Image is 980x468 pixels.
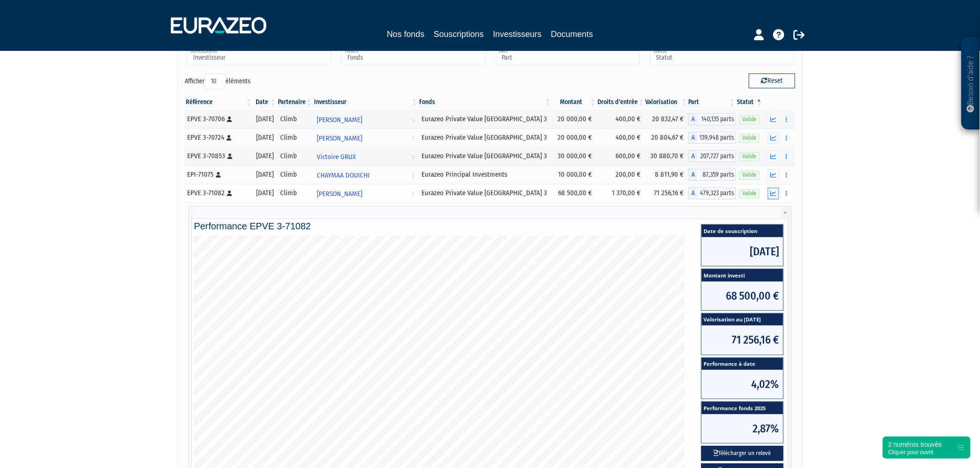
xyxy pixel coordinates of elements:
[277,110,313,129] td: Climb
[688,94,736,110] th: Part: activer pour trier la colonne par ordre croissant
[421,114,548,124] div: Eurazeo Private Value [GEOGRAPHIC_DATA] 3
[552,184,597,203] td: 68 500,00 €
[277,147,313,166] td: Climb
[317,167,370,184] span: CHAYMAA DOUICHI
[421,151,548,161] div: Eurazeo Private Value [GEOGRAPHIC_DATA] 3
[187,151,250,161] div: EPVE 3-70853
[256,114,274,124] div: [DATE]
[313,147,418,166] a: Victoire GRUX
[187,133,250,142] div: EPVE 3-70724
[313,184,418,203] a: [PERSON_NAME]
[597,147,645,166] td: 600,00 €
[697,150,736,162] span: 207,727 parts
[411,111,415,129] i: Voir l'investisseur
[227,117,232,122] i: [Français] Personne physique
[645,110,688,129] td: 20 832,47 €
[277,184,313,203] td: Climb
[739,134,760,142] span: Valide
[194,221,786,231] h4: Performance EPVE 3-71082
[313,94,418,110] th: Investisseur: activer pour trier la colonne par ordre croissant
[597,184,645,203] td: 1 370,00 €
[313,110,418,129] a: [PERSON_NAME]
[171,17,266,34] img: 1732889491-logotype_eurazeo_blanc_rvb.png
[277,129,313,147] td: Climb
[702,358,783,370] span: Performance à date
[411,130,415,147] i: Voir l'investisseur
[205,74,226,89] select: Afficheréléments
[645,129,688,147] td: 20 804,67 €
[697,113,736,125] span: 140,135 parts
[411,167,415,184] i: Voir l'investisseur
[421,170,548,179] div: Eurazeo Principal Investments
[411,185,415,203] i: Voir l'investisseur
[187,170,250,179] div: EPI-71075
[688,113,736,125] div: A - Eurazeo Private Value Europe 3
[317,185,362,203] span: [PERSON_NAME]
[597,166,645,184] td: 200,00 €
[739,189,760,198] span: Valide
[739,152,760,161] span: Valide
[597,129,645,147] td: 400,00 €
[645,94,688,110] th: Valorisation: activer pour trier la colonne par ordre croissant
[256,151,274,161] div: [DATE]
[421,188,548,198] div: Eurazeo Private Value [GEOGRAPHIC_DATA] 3
[552,129,597,147] td: 20 000,00 €
[597,110,645,129] td: 400,00 €
[702,314,783,326] span: Valorisation au [DATE]
[421,133,548,142] div: Eurazeo Private Value [GEOGRAPHIC_DATA] 3
[739,115,760,124] span: Valide
[317,148,356,166] span: Victoire GRUX
[551,28,593,41] a: Documents
[688,187,736,199] div: A - Eurazeo Private Value Europe 3
[688,150,736,162] div: A - Eurazeo Private Value Europe 3
[552,94,597,110] th: Montant: activer pour trier la colonne par ordre croissant
[739,171,760,179] span: Valide
[702,402,783,414] span: Performance fonds 2025
[702,225,783,237] span: Date de souscription
[253,94,277,110] th: Date: activer pour trier la colonne par ordre croissant
[645,166,688,184] td: 8 811,90 €
[645,184,688,203] td: 71 256,16 €
[187,114,250,124] div: EPVE 3-70706
[256,170,274,179] div: [DATE]
[688,150,697,162] span: A
[187,188,250,198] div: EPVE 3-71082
[411,148,415,166] i: Voir l'investisseur
[702,370,783,399] span: 4,02%
[688,169,697,181] span: A
[256,188,274,198] div: [DATE]
[552,147,597,166] td: 30 000,00 €
[552,110,597,129] td: 20 000,00 €
[597,94,645,110] th: Droits d'entrée: activer pour trier la colonne par ordre croissant
[688,132,736,144] div: A - Eurazeo Private Value Europe 3
[688,187,697,199] span: A
[317,111,362,129] span: [PERSON_NAME]
[227,154,232,159] i: [Français] Personne physique
[313,129,418,147] a: [PERSON_NAME]
[227,191,232,196] i: [Français] Personne physique
[418,94,552,110] th: Fonds: activer pour trier la colonne par ordre croissant
[702,414,783,443] span: 2,87%
[552,166,597,184] td: 10 000,00 €
[749,74,795,88] button: Reset
[317,130,362,147] span: [PERSON_NAME]
[702,269,783,282] span: Montant investi
[697,169,736,181] span: 87,359 parts
[688,169,736,181] div: A - Eurazeo Principal Investments
[702,326,783,354] span: 71 256,16 €
[277,166,313,184] td: Climb
[256,133,274,142] div: [DATE]
[701,446,784,461] button: Télécharger un relevé
[688,132,697,144] span: A
[493,28,542,41] a: Investisseurs
[226,135,232,141] i: [Français] Personne physique
[185,94,253,110] th: Référence : activer pour trier la colonne par ordre croissant
[216,172,221,178] i: [Français] Personne physique
[387,28,424,41] a: Nos fonds
[966,42,976,125] p: Besoin d'aide ?
[736,94,763,110] th: Statut : activer pour trier la colonne par ordre d&eacute;croissant
[697,187,736,199] span: 479,323 parts
[185,74,251,89] label: Afficher éléments
[277,94,313,110] th: Partenaire: activer pour trier la colonne par ordre croissant
[688,113,697,125] span: A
